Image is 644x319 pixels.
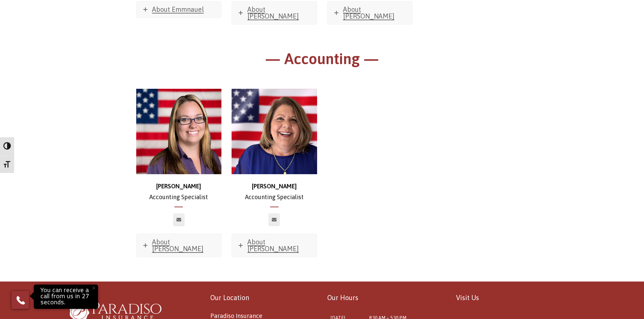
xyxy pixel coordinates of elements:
[210,292,317,304] p: Our Location
[247,238,299,252] span: About [PERSON_NAME]
[343,5,395,20] span: About [PERSON_NAME]
[156,183,201,190] strong: [PERSON_NAME]
[247,5,299,20] span: About [PERSON_NAME]
[136,89,222,174] img: website image temp stephanie 2 (1)
[137,1,221,18] a: About Emmnauel
[327,292,446,304] p: Our Hours
[232,234,317,257] a: About [PERSON_NAME]
[15,295,26,305] img: Phone icon
[86,281,101,295] button: Close
[136,181,222,203] p: Accounting Specialist
[328,1,412,24] a: About [PERSON_NAME]
[152,238,204,252] span: About [PERSON_NAME]
[232,1,317,24] a: About [PERSON_NAME]
[35,286,96,307] p: You can receive a call from us in 27 seconds.
[232,181,317,203] p: Accounting Specialist
[232,89,317,174] img: Judy Martocchio_500x500
[252,183,297,190] strong: [PERSON_NAME]
[136,49,508,72] h1: — Accounting —
[152,5,204,13] span: About Emmnauel
[456,292,575,304] p: Visit Us
[137,234,221,257] a: About [PERSON_NAME]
